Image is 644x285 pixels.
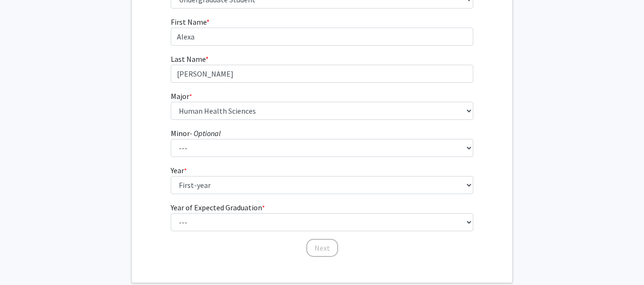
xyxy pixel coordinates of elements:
label: Year [171,165,187,176]
label: Minor [171,128,221,139]
label: Year of Expected Graduation [171,202,265,213]
span: Last Name [171,54,205,64]
i: - Optional [190,128,221,138]
iframe: Chat [7,242,40,278]
button: Next [306,239,338,257]
span: First Name [171,17,206,27]
label: Major [171,90,192,102]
